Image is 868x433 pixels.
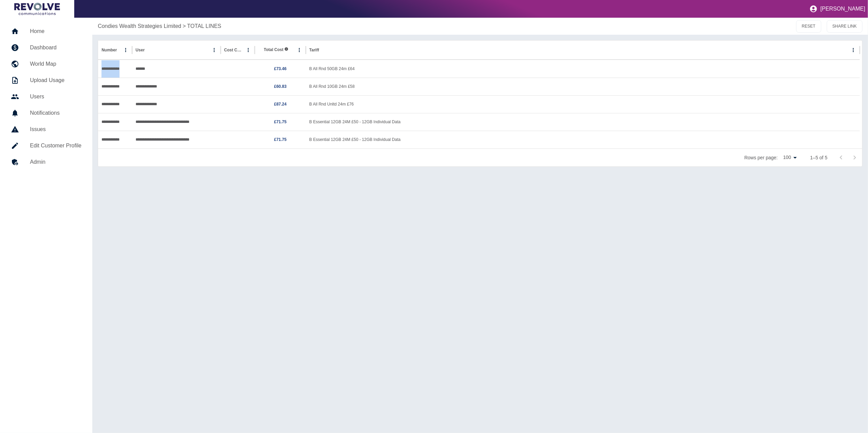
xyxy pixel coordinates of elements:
h5: Users [30,93,81,101]
a: £87.24 [274,102,287,107]
a: Notifications [5,105,87,121]
div: B All Rnd 10GB 24m £58 [306,78,860,95]
button: Number column menu [121,45,130,55]
h5: World Map [30,60,81,68]
div: Cost Centre [224,48,243,52]
p: Rows per page: [744,154,778,161]
button: Total Cost column menu [295,45,304,55]
a: Edit Customer Profile [5,138,87,154]
div: Tariff [309,48,319,52]
div: Number [101,48,117,52]
div: 100 [780,153,799,162]
h5: Edit Customer Profile [30,142,81,150]
h5: Upload Usage [30,76,81,84]
button: RESET [796,20,821,33]
a: £60.83 [274,84,287,89]
h5: Dashboard [30,44,81,52]
div: B Essential 12GB 24M £50 - 12GB Individual Data [306,131,860,148]
div: B All Rnd Unltd 24m £76 [306,95,860,113]
a: World Map [5,56,87,72]
p: 1–5 of 5 [810,154,827,161]
span: Total Cost includes both fixed and variable costs. [264,47,288,53]
a: TOTAL LINES [187,22,221,30]
a: £71.75 [274,137,287,142]
a: Upload Usage [5,72,87,89]
button: Tariff column menu [849,45,858,55]
button: [PERSON_NAME] [807,2,868,16]
a: Condies Wealth Strategies Limited [98,22,181,30]
a: Dashboard [5,39,87,56]
a: Admin [5,154,87,170]
p: [PERSON_NAME] [820,6,865,12]
img: Logo [14,3,60,15]
button: User column menu [209,45,219,55]
h5: Issues [30,125,81,133]
a: £71.75 [274,119,287,124]
div: B All Rnd 50GB 24m £64 [306,60,860,78]
a: Users [5,89,87,105]
button: SHARE LINK [827,20,863,33]
button: Cost Centre column menu [243,45,253,55]
div: User [136,48,145,52]
h5: Admin [30,158,81,166]
p: > [183,22,186,30]
a: Home [5,23,87,39]
a: Issues [5,121,87,138]
a: £73.46 [274,66,287,71]
div: B Essential 12GB 24M £50 - 12GB Individual Data [306,113,860,131]
h5: Notifications [30,109,81,117]
h5: Home [30,27,81,35]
